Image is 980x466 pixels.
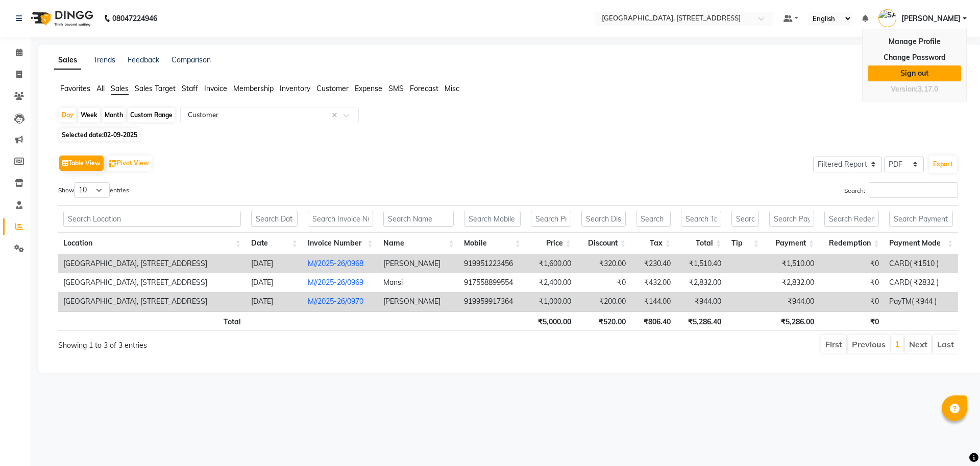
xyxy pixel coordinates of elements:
[764,254,819,273] td: ₹1,510.00
[109,160,117,168] img: pivot.png
[59,108,76,122] div: Day
[676,292,726,311] td: ₹944.00
[54,51,81,70] a: Sales
[74,182,110,198] select: Showentries
[819,232,884,254] th: Redemption: activate to sort column ascending
[929,156,957,173] button: Export
[388,84,404,93] span: SMS
[58,232,246,254] th: Location: activate to sort column ascending
[576,254,631,273] td: ₹320.00
[869,182,958,198] input: Search:
[681,211,721,227] input: Search Total
[59,156,104,171] button: Table View
[631,232,676,254] th: Tax: activate to sort column ascending
[884,273,958,292] td: CARD( ₹2832 )
[128,108,175,122] div: Custom Range
[58,334,424,351] div: Showing 1 to 3 of 3 entries
[464,211,520,227] input: Search Mobile
[26,4,96,33] img: logo
[676,232,726,254] th: Total: activate to sort column ascending
[631,254,676,273] td: ₹230.40
[868,50,961,65] a: Change Password
[246,254,303,273] td: [DATE]
[233,84,274,93] span: Membership
[63,211,241,227] input: Search Location
[868,34,961,50] a: Manage Profile
[135,84,176,93] span: Sales Target
[576,311,631,331] th: ₹520.00
[378,232,459,254] th: Name: activate to sort column ascending
[246,273,303,292] td: [DATE]
[355,84,382,93] span: Expense
[764,273,819,292] td: ₹2,832.00
[526,273,576,292] td: ₹2,400.00
[58,254,246,273] td: [GEOGRAPHIC_DATA], [STREET_ADDRESS]
[96,84,105,93] span: All
[60,84,90,93] span: Favorites
[378,273,459,292] td: Mansi
[764,311,819,331] th: ₹5,286.00
[459,273,525,292] td: 917558899554
[889,211,953,227] input: Search Payment Mode
[445,84,459,93] span: Misc
[332,110,340,121] span: Clear all
[410,84,438,93] span: Forecast
[824,211,879,227] input: Search Redemption
[676,311,726,331] th: ₹5,286.40
[868,82,961,97] div: Version:3.17.0
[895,339,900,349] a: 1
[764,232,819,254] th: Payment: activate to sort column ascending
[308,211,373,227] input: Search Invoice Number
[459,232,525,254] th: Mobile: activate to sort column ascending
[531,211,571,227] input: Search Price
[93,55,115,64] a: Trends
[182,84,198,93] span: Staff
[58,292,246,311] td: [GEOGRAPHIC_DATA], [STREET_ADDRESS]
[107,156,152,171] button: Pivot View
[676,273,726,292] td: ₹2,832.00
[819,292,884,311] td: ₹0
[884,232,958,254] th: Payment Mode: activate to sort column ascending
[819,311,884,331] th: ₹0
[104,131,137,139] span: 02-09-2025
[631,311,676,331] th: ₹806.40
[631,273,676,292] td: ₹432.00
[308,297,363,306] a: M//2025-26/0970
[726,232,764,254] th: Tip: activate to sort column ascending
[636,211,671,227] input: Search Tax
[378,254,459,273] td: [PERSON_NAME]
[581,211,626,227] input: Search Discount
[128,55,159,64] a: Feedback
[878,9,896,27] img: SANJU CHHETRI
[901,13,961,24] span: [PERSON_NAME]
[303,232,378,254] th: Invoice Number: activate to sort column ascending
[764,292,819,311] td: ₹944.00
[378,292,459,311] td: [PERSON_NAME]
[576,273,631,292] td: ₹0
[526,254,576,273] td: ₹1,600.00
[308,278,363,287] a: M//2025-26/0969
[58,273,246,292] td: [GEOGRAPHIC_DATA], [STREET_ADDRESS]
[884,254,958,273] td: CARD( ₹1510 )
[526,232,576,254] th: Price: activate to sort column ascending
[819,254,884,273] td: ₹0
[819,273,884,292] td: ₹0
[576,232,631,254] th: Discount: activate to sort column ascending
[631,292,676,311] td: ₹144.00
[58,311,246,331] th: Total
[102,108,126,122] div: Month
[868,65,961,81] a: Sign out
[246,292,303,311] td: [DATE]
[459,292,525,311] td: 919959917364
[383,211,454,227] input: Search Name
[316,84,349,93] span: Customer
[731,211,759,227] input: Search Tip
[526,292,576,311] td: ₹1,000.00
[459,254,525,273] td: 919951223456
[78,108,100,122] div: Week
[308,259,363,268] a: M//2025-26/0968
[58,182,129,198] label: Show entries
[171,55,211,64] a: Comparison
[112,4,157,33] b: 08047224946
[246,232,303,254] th: Date: activate to sort column ascending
